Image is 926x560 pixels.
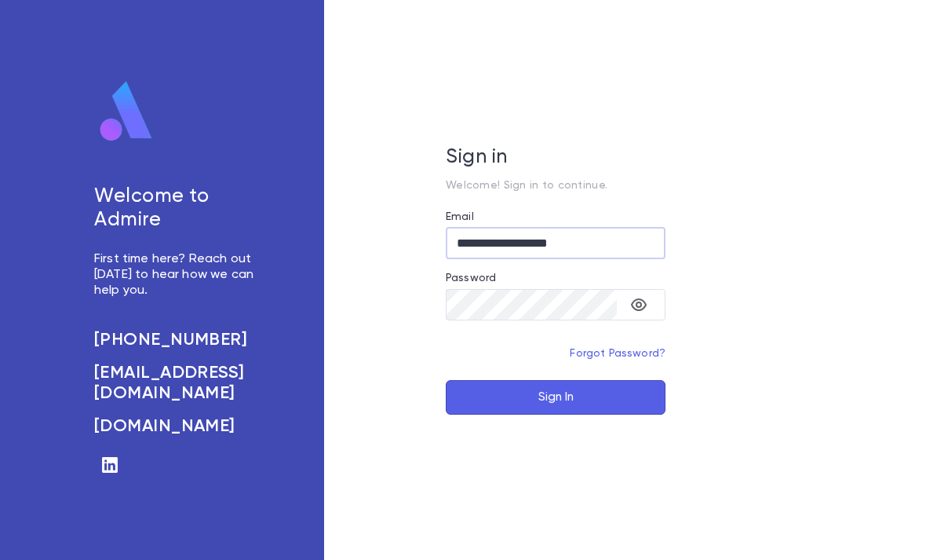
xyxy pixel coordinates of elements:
a: [PHONE_NUMBER] [94,330,261,350]
label: Email [446,210,474,223]
button: toggle password visibility [623,289,654,320]
h5: Sign in [446,146,665,170]
img: logo [94,80,159,143]
label: Password [446,272,496,284]
p: First time here? Reach out [DATE] to hear how we can help you. [94,251,261,298]
a: Forgot Password? [570,348,665,359]
h5: Welcome to Admire [94,185,261,232]
a: [EMAIL_ADDRESS][DOMAIN_NAME] [94,363,261,404]
a: [DOMAIN_NAME] [94,416,261,437]
button: Sign In [446,380,665,415]
p: Welcome! Sign in to continue. [446,179,665,192]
